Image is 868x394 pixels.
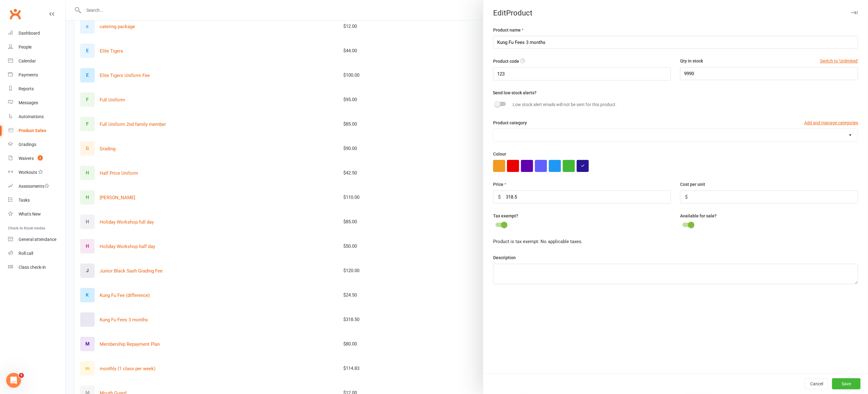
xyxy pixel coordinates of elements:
[8,207,65,221] a: What's New
[493,119,527,126] label: Product category
[8,193,65,207] a: Tasks
[680,212,717,219] label: Available for sale?
[820,58,858,64] button: Switch to 'Unlimited'
[19,373,24,378] span: 5
[6,373,21,388] iframe: Intercom live chat
[19,237,56,242] div: General attendance
[19,128,46,133] div: Product Sales
[493,181,506,188] label: Price
[19,156,34,161] div: Waivers
[8,82,65,96] a: Reports
[8,138,65,152] a: Gradings
[8,54,65,68] a: Calendar
[19,114,44,119] div: Automations
[19,86,34,91] div: Reports
[19,251,33,256] div: Roll call
[493,27,523,33] label: Product name
[8,96,65,110] a: Messages
[19,142,36,147] div: Gradings
[513,101,617,108] label: Low stock alert emails will not be sent for this product.
[493,238,858,245] div: Product is tax exempt: No applicable taxes.
[493,212,518,219] label: Tax exempt?
[8,165,65,179] a: Workouts
[8,152,65,165] a: Waivers 2
[680,58,703,64] label: Qty in stock
[832,378,861,389] button: Save
[19,184,49,189] div: Assessments
[493,254,516,261] label: Description
[19,198,30,203] div: Tasks
[483,9,868,17] div: Edit Product
[8,233,65,246] a: General attendance kiosk mode
[493,151,506,157] label: Colour
[19,31,40,36] div: Dashboard
[493,58,519,65] label: Product code
[19,100,38,105] div: Messages
[8,260,65,274] a: Class kiosk mode
[685,193,688,201] div: $
[19,212,41,216] div: What's New
[19,72,38,77] div: Payments
[8,68,65,82] a: Payments
[19,58,36,63] div: Calendar
[38,155,43,161] span: 2
[805,378,828,389] button: Cancel
[19,45,32,49] div: People
[498,193,501,201] div: $
[7,6,23,22] a: Clubworx
[8,124,65,138] a: Product Sales
[19,265,46,270] div: Class check-in
[19,170,37,175] div: Workouts
[8,179,65,193] a: Assessments
[680,181,705,188] label: Cost per unit
[493,89,536,96] label: Send low stock alerts?
[8,246,65,260] a: Roll call
[8,40,65,54] a: People
[8,26,65,40] a: Dashboard
[8,110,65,124] a: Automations
[804,119,858,126] button: Add and manage categories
